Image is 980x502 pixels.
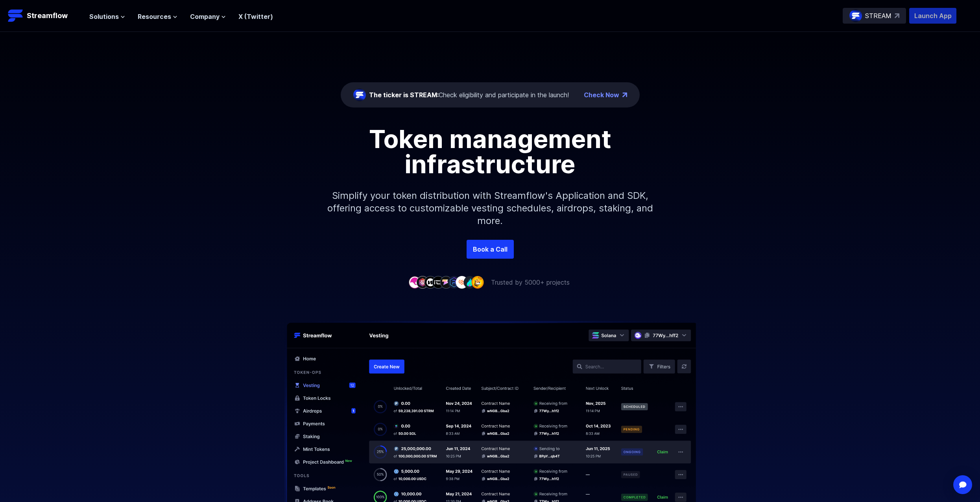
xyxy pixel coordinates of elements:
img: top-right-arrow.svg [895,13,899,18]
span: Resources [138,12,171,21]
a: STREAM [843,8,906,24]
img: company-7 [456,276,468,288]
button: Launch App [909,8,956,24]
button: Company [190,12,226,21]
span: Solutions [89,12,119,21]
a: Book a Call [467,240,514,259]
img: streamflow-logo-circle.png [849,9,862,22]
p: Trusted by 5000+ projects [491,278,570,287]
img: company-3 [424,276,437,288]
img: company-1 [408,276,421,288]
a: Check Now [584,90,619,100]
span: The ticker is STREAM: [369,91,439,99]
img: company-5 [440,276,452,288]
p: Simplify your token distribution with Streamflow's Application and SDK, offering access to custom... [321,177,659,240]
button: Resources [138,12,177,21]
img: Streamflow Logo [8,8,24,24]
div: Open Intercom Messenger [953,475,972,494]
img: top-right-arrow.png [622,93,627,97]
img: company-4 [432,276,445,288]
a: X (Twitter) [238,13,273,20]
button: Solutions [89,12,125,21]
div: Check eligibility and participate in the launch! [369,90,569,100]
span: Company [190,12,220,21]
img: company-8 [463,276,476,288]
h1: Token management infrastructure [313,126,667,177]
p: Streamflow [27,10,68,21]
img: company-9 [471,276,484,288]
img: company-2 [416,276,429,288]
img: company-6 [448,276,460,288]
p: STREAM [865,11,891,20]
a: Streamflow [8,8,81,24]
img: streamflow-logo-circle.png [353,89,366,101]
